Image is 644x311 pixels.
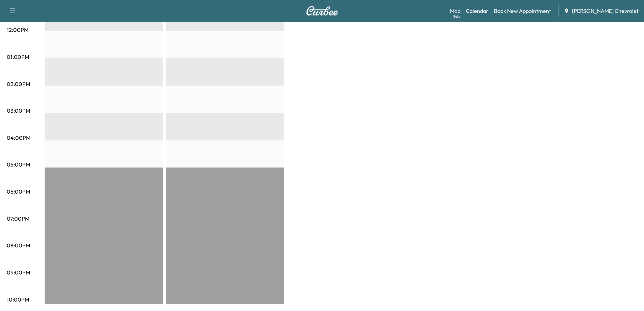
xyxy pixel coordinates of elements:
p: 09:00PM [7,268,30,276]
p: 07:00PM [7,215,29,223]
div: Beta [453,14,460,19]
a: Calendar [466,7,488,15]
p: 12:00PM [7,26,28,34]
p: 04:00PM [7,134,30,142]
p: 08:00PM [7,241,30,249]
a: MapBeta [450,7,460,15]
p: 03:00PM [7,107,30,115]
p: 02:00PM [7,80,30,88]
span: [PERSON_NAME] Chevrolet [572,7,639,15]
p: 01:00PM [7,53,29,61]
p: 10:00PM [7,295,29,304]
img: Curbee Logo [306,6,338,16]
a: Book New Appointment [494,7,551,15]
p: 06:00PM [7,187,30,196]
p: 05:00PM [7,160,30,169]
